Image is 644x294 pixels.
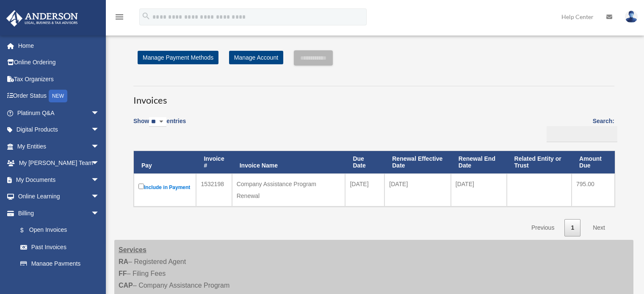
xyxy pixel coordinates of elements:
a: Home [6,37,112,54]
strong: Services [119,246,146,253]
a: Online Learningarrow_drop_down [6,188,112,205]
a: Manage Payment Methods [138,51,218,64]
div: NEW [49,90,67,102]
a: My Entitiesarrow_drop_down [6,138,112,155]
th: Amount Due: activate to sort column ascending [572,151,615,174]
a: My Documentsarrow_drop_down [6,171,112,188]
select: Showentries [149,117,166,127]
th: Renewal End Date: activate to sort column ascending [451,151,507,174]
i: search [141,11,151,21]
th: Invoice Name: activate to sort column ascending [232,151,345,174]
input: Search: [547,126,617,142]
div: Company Assistance Program Renewal [237,178,341,202]
label: Show entries [133,116,186,135]
label: Search: [544,116,614,142]
label: Include in Payment [138,182,191,192]
a: menu [114,15,124,22]
th: Due Date: activate to sort column ascending [345,151,384,174]
a: 1 [564,219,580,236]
a: Manage Account [229,51,283,64]
th: Related Entity or Trust: activate to sort column ascending [507,151,572,174]
a: Billingarrow_drop_down [6,205,108,222]
td: [DATE] [384,173,451,206]
td: [DATE] [345,173,384,206]
a: Platinum Q&Aarrow_drop_down [6,104,112,121]
td: [DATE] [451,173,507,206]
span: arrow_drop_down [91,171,108,189]
span: $ [25,225,29,236]
a: Manage Payments [12,256,108,272]
img: Anderson Advisors Platinum Portal [4,10,80,27]
input: Include in Payment [138,184,144,189]
img: User Pic [625,11,638,23]
a: Past Invoices [12,239,108,256]
span: arrow_drop_down [91,138,108,155]
td: 1532198 [196,173,232,206]
th: Invoice #: activate to sort column ascending [196,151,232,174]
a: My [PERSON_NAME] Teamarrow_drop_down [6,155,112,172]
a: Order StatusNEW [6,88,112,105]
a: Tax Organizers [6,71,112,88]
a: Previous [525,219,561,236]
a: Online Ordering [6,54,112,71]
strong: FF [119,270,127,277]
a: Next [586,219,611,236]
span: arrow_drop_down [91,155,108,172]
a: Digital Productsarrow_drop_down [6,121,112,138]
strong: RA [119,258,128,265]
i: menu [114,12,124,22]
span: arrow_drop_down [91,121,108,139]
span: arrow_drop_down [91,188,108,206]
h3: Invoices [133,86,614,107]
th: Pay: activate to sort column descending [134,151,196,174]
span: arrow_drop_down [91,104,108,122]
strong: CAP [119,282,133,289]
th: Renewal Effective Date: activate to sort column ascending [384,151,451,174]
td: 795.00 [572,173,615,206]
a: $Open Invoices [12,222,104,239]
span: arrow_drop_down [91,205,108,222]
